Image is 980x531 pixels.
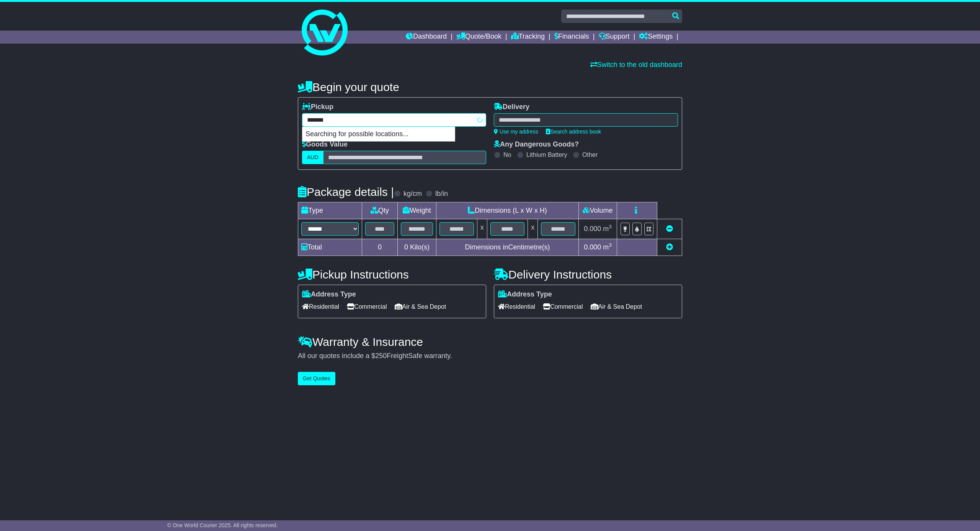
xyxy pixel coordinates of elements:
span: 250 [375,352,387,360]
h4: Warranty & Insurance [298,336,682,348]
label: kg/cm [403,190,422,198]
label: Address Type [302,290,356,299]
span: Air & Sea Depot [395,301,446,313]
span: 0.000 [584,243,601,251]
label: Lithium Battery [526,151,567,158]
span: Air & Sea Depot [591,301,642,313]
label: Address Type [498,290,552,299]
a: Search address book [546,129,601,135]
span: Commercial [347,301,387,313]
a: Dashboard [406,31,447,44]
td: Type [298,202,362,219]
span: Commercial [543,301,583,313]
a: Financials [554,31,589,44]
a: Tracking [511,31,545,44]
span: 0.000 [584,225,601,233]
td: x [528,219,538,239]
td: Qty [362,202,398,219]
td: Volume [578,202,617,219]
span: Residential [302,301,339,313]
span: © One World Courier 2025. All rights reserved. [167,522,278,528]
span: m [603,243,612,251]
td: Total [298,239,362,256]
a: Support [599,31,630,44]
h4: Pickup Instructions [298,268,486,281]
label: Goods Value [302,140,348,149]
a: Settings [639,31,673,44]
span: Residential [498,301,535,313]
td: Weight [398,202,436,219]
td: 0 [362,239,398,256]
typeahead: Please provide city [302,113,486,127]
label: lb/in [435,190,448,198]
a: Add new item [666,243,673,251]
sup: 3 [609,242,612,248]
td: Dimensions in Centimetre(s) [436,239,578,256]
td: Kilo(s) [398,239,436,256]
a: Use my address [494,129,538,135]
label: Delivery [494,103,529,111]
a: Quote/Book [456,31,501,44]
h4: Delivery Instructions [494,268,682,281]
label: Any Dangerous Goods? [494,140,579,149]
h4: Package details | [298,186,394,198]
td: x [477,219,487,239]
td: Dimensions (L x W x H) [436,202,578,219]
a: Remove this item [666,225,673,233]
label: AUD [302,151,323,164]
span: m [603,225,612,233]
button: Get Quotes [298,372,335,385]
div: All our quotes include a $ FreightSafe warranty. [298,352,682,360]
label: Other [582,151,598,158]
a: Switch to the old dashboard [590,61,682,68]
label: No [503,151,511,158]
label: Pickup [302,103,333,111]
span: 0 [404,243,408,251]
h4: Begin your quote [298,81,682,93]
p: Searching for possible locations... [302,127,455,142]
sup: 3 [609,224,612,230]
